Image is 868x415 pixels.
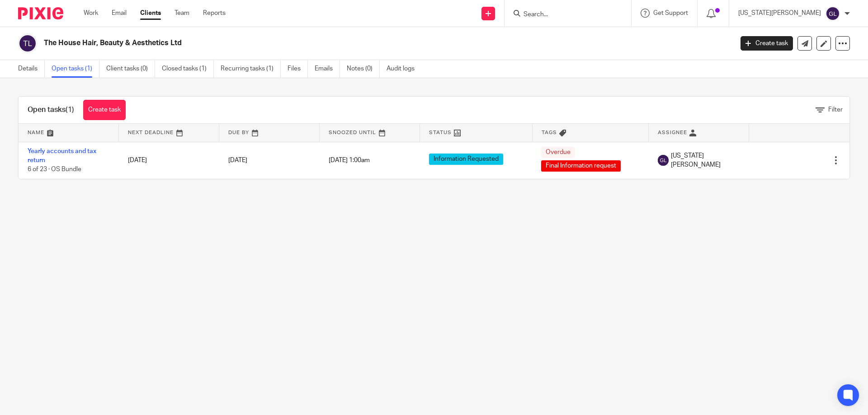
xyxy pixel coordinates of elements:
a: Yearly accounts and tax return [28,148,96,163]
span: Overdue [541,147,575,158]
a: Open tasks (1) [52,60,99,78]
h2: The House Hair, Beauty & Aesthetics Ltd [44,38,590,48]
span: Tags [542,130,557,135]
td: [DATE] [119,142,219,179]
span: Get Support [653,10,688,16]
span: [DATE] [228,157,247,163]
a: Details [18,60,45,78]
a: Audit logs [387,60,421,78]
span: [US_STATE][PERSON_NAME] [671,151,740,170]
span: Status [429,130,452,135]
a: Team [175,9,189,18]
span: Information Requested [429,154,503,165]
a: Email [112,9,127,18]
p: [US_STATE][PERSON_NAME] [738,9,821,18]
a: Clients [140,9,161,18]
a: Recurring tasks (1) [221,60,281,78]
img: svg%3E [18,34,37,53]
span: 6 of 23 · OS Bundle [28,166,81,173]
a: Work [84,9,98,18]
a: Files [288,60,308,78]
a: Create task [741,36,793,51]
a: Create task [83,100,126,120]
a: Closed tasks (1) [162,60,214,78]
span: [DATE] 1:00am [329,157,370,163]
span: Final Information request [541,160,621,172]
a: Reports [203,9,226,18]
a: Notes (0) [347,60,380,78]
input: Search [523,11,604,19]
img: Pixie [18,7,63,19]
span: Snoozed Until [329,130,376,135]
a: Emails [315,60,340,78]
img: svg%3E [826,6,840,21]
h1: Open tasks [28,105,74,115]
span: (1) [66,106,74,113]
img: svg%3E [658,155,669,166]
span: Filter [828,107,843,113]
a: Client tasks (0) [106,60,155,78]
